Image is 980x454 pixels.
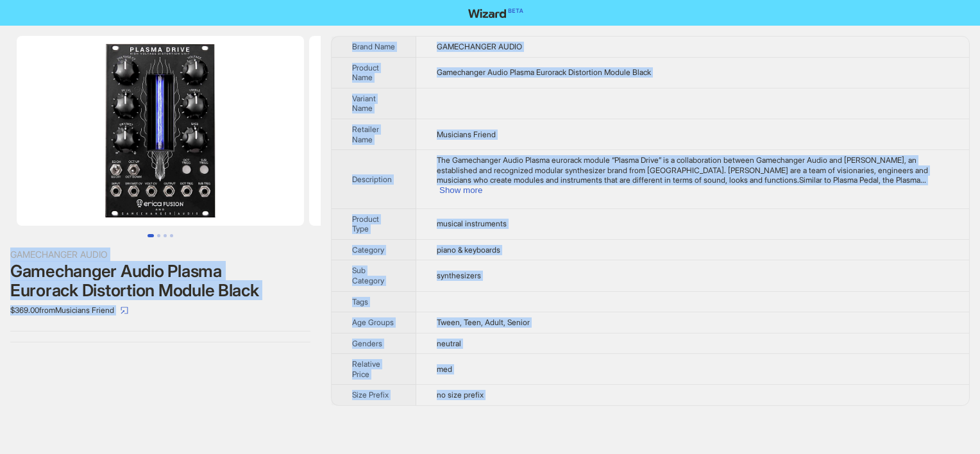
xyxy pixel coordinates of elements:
span: no size prefix [437,390,484,399]
span: Category [352,245,384,255]
div: The Gamechanger Audio Plasma eurorack module “Plasma Drive” is a collaboration between Gamechange... [437,155,949,195]
img: Gamechanger Audio Plasma Eurorack Distortion Module Black image 1 [17,36,304,226]
span: neutral [437,339,461,348]
button: Go to slide 2 [157,234,160,237]
span: Size Prefix [352,390,389,399]
span: Tags [352,297,368,307]
span: med [437,364,452,374]
span: Musicians Friend [437,130,496,139]
span: Product Name [352,63,379,83]
span: musical instruments [437,219,507,228]
div: GAMECHANGER AUDIO [10,248,310,262]
button: Go to slide 3 [164,234,167,237]
span: Variant Name [352,94,376,113]
span: select [121,307,128,314]
span: Genders [352,339,382,348]
span: synthesizers [437,271,481,280]
img: Gamechanger Audio Plasma Eurorack Distortion Module Black image 2 [309,36,596,226]
span: Tween, Teen, Adult, Senior [437,317,530,327]
button: Expand [439,185,482,195]
span: Description [352,174,392,184]
button: Go to slide 1 [148,234,154,237]
div: $369.00 from Musicians Friend [10,300,310,321]
span: Sub Category [352,265,384,285]
span: The Gamechanger Audio Plasma eurorack module “Plasma Drive” is a collaboration between Gamechange... [437,155,928,185]
span: Retailer Name [352,124,379,144]
span: GAMECHANGER AUDIO [437,42,522,51]
span: Relative Price [352,359,380,379]
span: Product Type [352,214,379,234]
span: Age Groups [352,317,394,327]
div: Gamechanger Audio Plasma Eurorack Distortion Module Black [10,262,310,300]
span: ... [920,175,926,185]
button: Go to slide 4 [170,234,173,237]
span: Gamechanger Audio Plasma Eurorack Distortion Module Black [437,67,651,77]
span: piano & keyboards [437,245,500,255]
span: Brand Name [352,42,395,51]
